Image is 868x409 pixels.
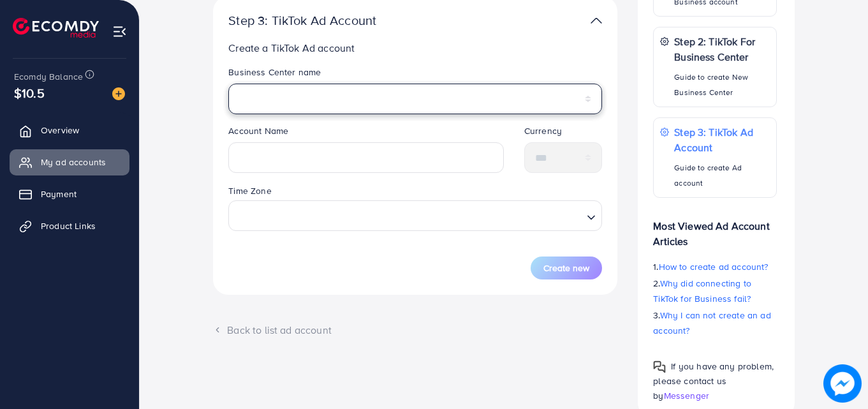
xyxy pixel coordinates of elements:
p: Step 3: TikTok Ad Account [674,124,770,155]
a: Product Links [10,213,129,239]
span: Messenger [664,389,709,402]
span: Product Links [41,219,96,232]
span: Ecomdy Balance [14,70,83,83]
input: Search for option [234,204,582,227]
span: Why I can not create an ad account? [653,309,771,337]
p: Create a TikTok Ad account [228,40,602,56]
span: Payment [41,188,77,200]
span: $10.5 [14,84,45,102]
img: logo [13,18,99,38]
span: My ad accounts [41,156,106,168]
a: Overview [10,117,129,143]
p: Guide to create New Business Center [674,70,770,100]
p: Most Viewed Ad Account Articles [653,208,777,249]
p: Step 3: TikTok Ad Account [228,13,471,28]
a: Payment [10,181,129,207]
p: 3. [653,308,777,338]
span: Create new [543,262,589,274]
span: Why did connecting to TikTok for Business fail? [653,277,751,305]
a: My ad accounts [10,149,129,175]
button: Create new [531,257,602,279]
span: How to create ad account? [659,260,769,273]
p: 2. [653,276,777,306]
img: menu [112,24,127,39]
img: image [112,87,125,100]
span: Overview [41,124,79,137]
img: TikTok partner [591,11,602,30]
div: Back to list ad account [213,323,617,338]
p: 1. [653,259,777,274]
legend: Account Name [228,124,504,142]
legend: Business Center name [228,66,602,84]
img: image [825,366,860,401]
p: Step 2: TikTok For Business Center [674,34,770,64]
img: Popup guide [653,361,666,373]
p: Guide to create Ad account [674,160,770,191]
legend: Currency [524,124,603,142]
span: If you have any problem, please contact us by [653,360,774,402]
div: Search for option [228,200,602,231]
label: Time Zone [228,184,271,197]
